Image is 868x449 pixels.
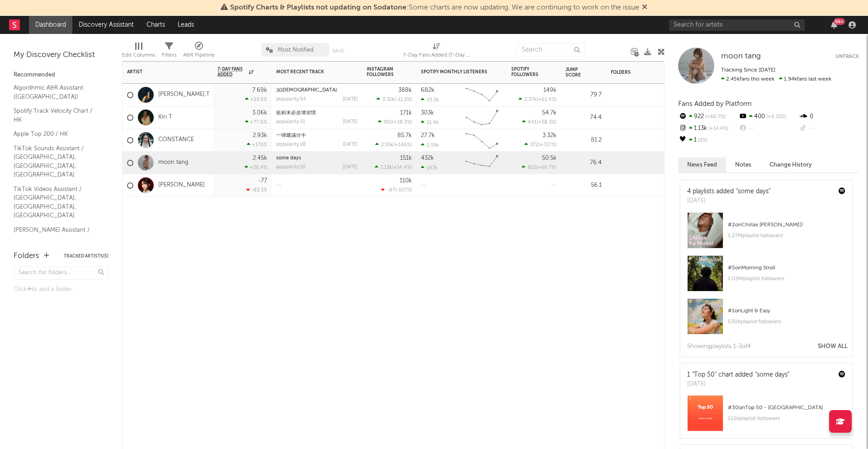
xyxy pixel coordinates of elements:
div: 一律建議分手 [276,133,358,138]
div: 79.7 [566,90,602,100]
a: Algorithmic A&R Assistant ([GEOGRAPHIC_DATA]) [14,83,99,101]
span: +66.7 % [704,115,726,119]
a: Leads [171,16,200,34]
input: Search... [517,43,585,57]
div: ( ) [519,96,557,102]
a: [PERSON_NAME].T [158,91,210,99]
a: Kiri T [158,114,172,121]
span: Dismiss [642,4,647,11]
span: 641 [528,120,537,125]
div: 81.2 [566,135,602,146]
div: 藍剔未必是壞習慣 [276,110,358,115]
span: +28.3 % [393,120,410,125]
a: moon tang [158,159,189,167]
div: 2.19k [421,142,439,148]
div: 388k [398,87,412,93]
div: 2.45k [253,155,267,161]
a: [PERSON_NAME] Assistant / [GEOGRAPHIC_DATA]/[GEOGRAPHIC_DATA]/[GEOGRAPHIC_DATA] [14,225,201,244]
div: 682k [421,87,434,93]
div: ( ) [378,119,412,125]
div: [DATE] [343,119,358,124]
a: Spotify Track Velocity Chart / HK [14,106,99,124]
div: 50.5k [542,155,557,161]
div: Folders [14,251,39,262]
div: 147k [421,165,438,171]
button: Change History [760,158,821,172]
div: 0 [799,111,859,123]
div: -- [738,123,798,134]
div: 99 + [834,18,845,25]
div: [DATE] [343,165,358,170]
span: -11.2 % [396,97,410,102]
input: Search for folders... [14,267,108,280]
div: 74.4 [566,112,602,123]
span: +14.4 % [393,165,410,170]
span: -107 % [396,188,410,193]
a: 泥[DEMOGRAPHIC_DATA] [276,88,337,93]
div: ( ) [522,119,557,125]
span: 915 [384,120,392,125]
a: CONSTANCE [158,136,194,144]
div: 1.09M playlist followers [728,273,845,284]
span: 372 [530,143,538,148]
div: 922 [678,111,738,123]
a: [PERSON_NAME] [158,182,205,189]
div: 1 [678,134,738,146]
div: 7-Day Fans Added (7-Day Fans Added) [403,50,471,61]
div: 21.9k [421,119,439,125]
div: 110k [400,178,412,184]
div: 7-Day Fans Added (7-Day Fans Added) [403,38,471,65]
div: Spotify Followers [511,67,543,77]
a: moon tang [721,52,761,61]
div: Instagram Followers [367,67,398,77]
div: +170 % [247,142,267,148]
div: Edit Columns [122,50,155,61]
div: 23.2k [421,97,439,103]
div: 54.7k [542,110,557,116]
a: Charts [140,16,171,34]
div: Spotify Monthly Listeners [421,69,489,75]
div: 泥菩薩 [276,88,358,93]
div: 27.7k [421,133,435,139]
div: Jump Score [566,67,588,78]
span: +58.3 % [538,120,555,125]
svg: Chart title [462,84,502,106]
div: [DATE] [343,142,358,147]
div: ( ) [375,142,412,148]
a: Apple Top 200 / HK [14,129,99,139]
div: A&R Pipeline [183,50,215,61]
button: Save [332,48,344,53]
div: 1.27M playlist followers [728,230,845,241]
div: 3.06k [252,110,267,116]
div: # 5 on Morning Stroll [728,263,845,273]
div: # 1 on Light & Easy [728,306,845,316]
div: Filters [162,50,176,61]
input: Search for artists [669,19,805,31]
button: Show All [818,344,848,349]
a: TikTok Sounds Assistant / [GEOGRAPHIC_DATA], [GEOGRAPHIC_DATA], [GEOGRAPHIC_DATA] [14,143,99,180]
button: News Feed [678,158,726,172]
div: 1 "Top 50" chart added [687,370,789,380]
span: 3.32k [382,97,395,102]
div: 2.93k [253,133,267,139]
a: #1onLight & Easy530kplaylist followers [680,298,852,341]
div: popularity: 55 [276,165,306,170]
div: some days [276,156,358,161]
span: +727 % [540,143,555,148]
button: Tracked Artists(5) [64,254,108,258]
div: A&R Pipeline [183,38,215,65]
div: Click to add a folder. [14,284,108,295]
span: : Some charts are now updating. We are continuing to work on the issue [230,4,639,11]
span: Fans Added by Platform [678,100,752,107]
a: some days [276,156,301,161]
span: +61.4 % [538,97,555,102]
div: [DATE] [343,97,358,102]
span: 1.94k fans last week [721,76,831,82]
button: Untrack [835,52,859,61]
svg: Chart title [462,152,502,174]
div: -83.3 % [246,187,267,193]
div: Showing playlist s 1- 3 of 4 [687,341,751,352]
div: Recommended [14,70,108,81]
div: 432k [421,155,434,161]
svg: Chart title [462,129,502,152]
